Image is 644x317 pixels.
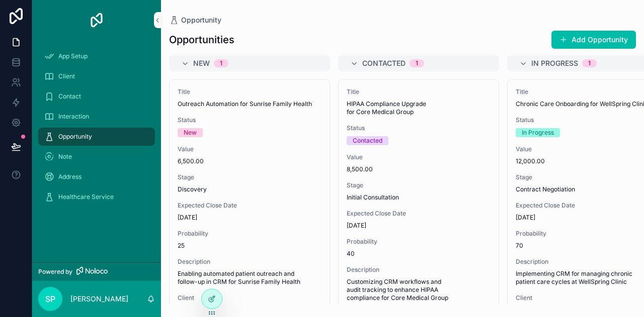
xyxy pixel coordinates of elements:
[347,266,491,274] span: Description
[178,116,321,124] span: Status
[347,193,491,201] span: Initial Consultation
[178,157,321,165] span: 6,500.00
[347,209,491,218] span: Expected Close Date
[347,100,491,116] span: HIPAA Compliance Upgrade for Core Medical Group
[347,124,491,132] span: Status
[58,193,114,201] span: Healthcare Service
[58,153,72,161] span: Note
[353,136,382,145] div: Contacted
[178,201,321,209] span: Expected Close Date
[32,40,161,219] div: scrollable content
[220,59,222,67] div: 1
[178,100,321,108] span: Outreach Automation for Sunrise Family Health
[178,230,321,238] span: Probability
[347,238,491,246] span: Probability
[551,31,636,49] button: Add Opportunity
[178,88,321,96] span: Title
[347,222,491,230] span: [DATE]
[347,165,491,173] span: 8,500.00
[416,59,418,67] div: 1
[169,33,234,47] h1: Opportunities
[181,15,221,25] span: Opportunity
[38,168,155,186] a: Address
[522,128,554,137] div: In Progress
[58,113,89,121] span: Interaction
[347,278,491,302] span: Customizing CRM workflows and audit tracking to enhance HIPAA compliance for Core Medical Group
[38,67,155,85] a: Client
[193,58,210,68] span: New
[178,258,321,266] span: Description
[178,185,321,193] span: Discovery
[38,188,155,206] a: Healthcare Service
[178,145,321,153] span: Value
[531,58,578,68] span: In Progress
[38,108,155,126] a: Interaction
[347,250,491,258] span: 40
[588,59,591,67] div: 1
[347,181,491,189] span: Stage
[347,88,491,96] span: Title
[58,72,75,80] span: Client
[58,52,88,60] span: App Setup
[178,294,321,302] span: Client
[58,92,81,100] span: Contact
[38,47,155,65] a: App Setup
[178,214,321,222] span: [DATE]
[32,262,161,281] a: Powered by
[347,153,491,161] span: Value
[38,128,155,146] a: Opportunity
[89,12,105,28] img: App logo
[184,128,197,137] div: New
[45,293,55,305] span: sp
[58,133,92,141] span: Opportunity
[58,173,82,181] span: Address
[169,15,221,25] a: Opportunity
[362,58,406,68] span: Contacted
[70,294,128,304] p: [PERSON_NAME]
[178,242,321,250] span: 25
[38,148,155,166] a: Note
[38,268,72,276] span: Powered by
[178,270,321,286] span: Enabling automated patient outreach and follow-up in CRM for Sunrise Family Health
[178,173,321,181] span: Stage
[38,87,155,105] a: Contact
